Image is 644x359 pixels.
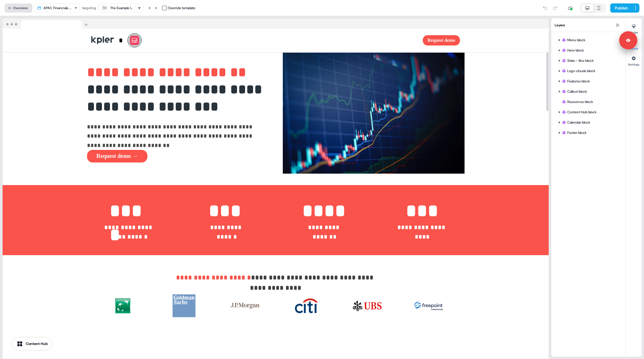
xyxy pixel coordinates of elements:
div: Request demo [278,35,460,45]
div: Resources block [555,97,622,106]
button: Settings [626,54,642,66]
div: ImageImageImageImageImageImage [104,290,447,322]
button: Request demo [423,35,460,45]
div: Logo clouds block [555,66,622,76]
div: Content Hub block [562,109,620,115]
div: Features block [555,77,622,86]
img: Image [108,294,137,317]
div: Footer block [555,128,622,137]
img: Image [414,294,443,317]
div: Content Hub [26,341,48,347]
div: Hero block [555,46,622,55]
div: Calendar block [562,120,620,125]
div: Features block [562,78,620,84]
div: Stats - Box block [562,58,620,64]
button: THThe Example logistics [98,3,144,13]
div: targeting [82,5,96,11]
div: The Example logistics [110,5,133,11]
div: Hero block [562,47,620,53]
div: TH [102,5,106,11]
img: Image [353,294,382,317]
div: Footer block [562,130,620,136]
div: *Request demo [87,29,465,52]
button: Styles [626,22,642,34]
img: Image [292,294,321,317]
div: Menu block [555,35,622,45]
div: Stats - Box block [555,56,622,65]
div: Resources block [562,99,620,105]
div: Menu block [562,37,620,43]
div: Logo clouds block [562,68,620,74]
img: Image [170,294,198,317]
div: Request demo → [87,150,269,162]
div: Override template [168,5,195,11]
div: Callout block [555,87,622,96]
button: Content Hub [13,338,51,350]
button: Request demo → [87,150,148,162]
img: Browser topbar [3,19,90,29]
div: Callout block [562,89,620,94]
div: Calendar block [555,118,622,127]
img: Image [283,53,465,174]
div: Content Hub block [555,108,622,117]
div: APAC Financials Final [44,5,72,11]
img: Image [231,294,259,317]
button: Overview [5,3,32,13]
div: Layers [551,18,625,32]
button: Publish [610,3,631,13]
